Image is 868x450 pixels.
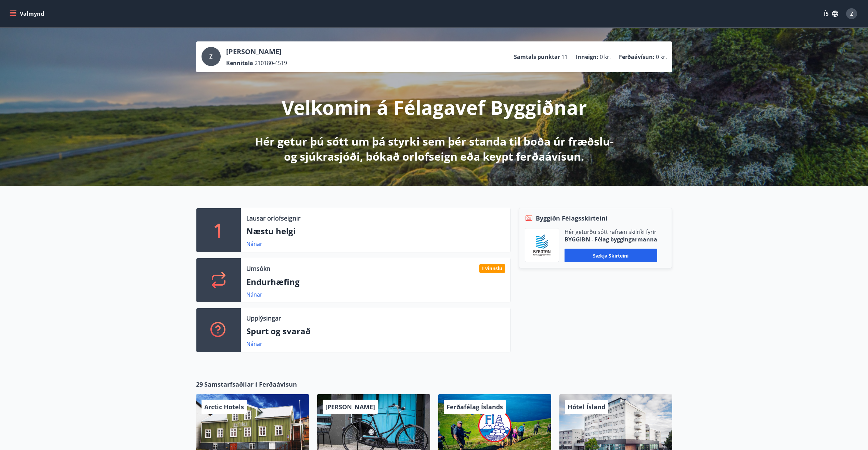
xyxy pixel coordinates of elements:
span: 29 [196,380,203,389]
a: Nánar [246,340,262,348]
p: Endurhæfing [246,276,505,288]
div: Í vinnslu [479,264,505,273]
a: Nánar [246,291,262,298]
p: Hér geturðu sótt rafræn skilríki fyrir [565,228,657,236]
p: Umsókn [246,264,270,273]
span: Z [850,10,853,17]
p: Samtals punktar [514,53,560,61]
button: menu [8,8,47,20]
p: Lausar orlofseignir [246,214,300,223]
button: Z [843,5,860,22]
p: [PERSON_NAME] [226,47,287,57]
p: Kennitala [226,59,253,67]
p: BYGGIÐN - Félag byggingarmanna [565,236,657,243]
span: Samstarfsaðilar í Ferðaávísun [204,380,297,389]
p: Ferðaávísun : [619,53,655,61]
img: BKlGVmlTW1Qrz68WFGMFQUcXHWdQd7yePWMkvn3i.png [530,234,554,257]
span: Ferðafélag Íslands [446,403,503,411]
a: Nánar [246,240,262,248]
span: Z [209,53,212,60]
span: 210180-4519 [255,59,287,67]
p: Inneign : [576,53,598,61]
span: 0 kr. [600,53,611,61]
p: Velkomin á Félagavef Byggiðnar [282,94,587,120]
p: Spurt og svarað [246,325,505,337]
span: 0 kr. [656,53,667,61]
button: Sækja skírteini [565,249,657,262]
p: Næstu helgi [246,225,505,237]
p: Hér getur þú sótt um þá styrki sem þér standa til boða úr fræðslu- og sjúkrasjóði, bókað orlofsei... [254,134,615,164]
span: Byggiðn Félagsskírteini [536,214,608,223]
button: ÍS [820,8,842,20]
span: Arctic Hotels [204,403,244,411]
span: 11 [561,53,568,61]
span: [PERSON_NAME] [325,403,375,411]
p: 1 [213,217,224,243]
p: Upplýsingar [246,314,281,323]
span: Hótel Ísland [568,403,605,411]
